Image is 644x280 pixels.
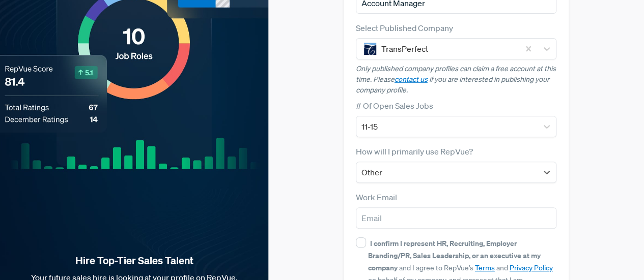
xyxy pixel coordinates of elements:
strong: I confirm I represent HR, Recruiting, Employer Branding/PR, Sales Leadership, or an executive at ... [368,238,541,272]
img: TransPerfect [364,43,376,55]
label: Select Published Company [356,22,453,34]
a: contact us [395,75,428,84]
label: # Of Open Sales Jobs [356,100,433,112]
a: Privacy Policy [510,263,553,272]
label: How will I primarily use RepVue? [356,145,473,158]
strong: Hire Top-Tier Sales Talent [16,254,252,267]
input: Email [356,207,557,229]
label: Work Email [356,191,397,203]
a: Terms [475,263,495,272]
p: Only published company profiles can claim a free account at this time. Please if you are interest... [356,64,557,96]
